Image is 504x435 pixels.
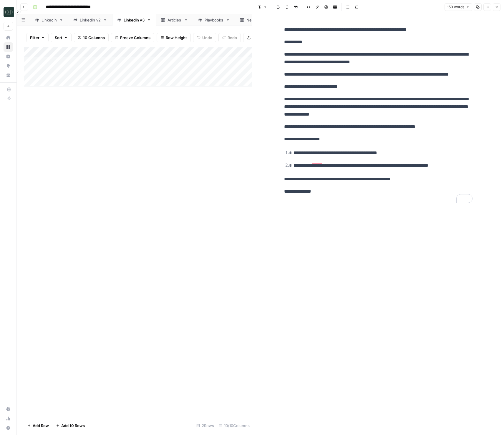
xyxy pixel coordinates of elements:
[168,17,182,23] div: Articles
[447,4,464,10] span: 150 words
[228,35,237,41] span: Redo
[42,17,57,23] div: Linkedin
[4,61,13,71] a: Opportunities
[445,3,472,11] button: 150 words
[124,17,145,23] div: Linkedin v3
[218,33,241,42] button: Redo
[4,7,14,17] img: Catalyst Logo
[24,421,52,430] button: Add Row
[202,35,212,41] span: Undo
[193,33,216,42] button: Undo
[55,35,62,41] span: Sort
[68,14,112,26] a: Linkedin v2
[246,17,267,23] div: Newsletter
[80,17,101,23] div: Linkedin v2
[51,33,72,42] button: Sort
[111,33,154,42] button: Freeze Columns
[30,35,39,41] span: Filter
[4,5,13,19] button: Workspace: Catalyst
[4,423,13,433] button: Help + Support
[30,14,68,26] a: Linkedin
[205,17,223,23] div: Playbooks
[33,423,49,429] span: Add Row
[4,52,13,61] a: Insights
[83,35,105,41] span: 10 Columns
[120,35,150,41] span: Freeze Columns
[235,14,278,26] a: Newsletter
[112,14,156,26] a: Linkedin v3
[74,33,109,42] button: 10 Columns
[4,42,13,52] a: Browse
[157,33,191,42] button: Row Height
[156,14,193,26] a: Articles
[193,14,235,26] a: Playbooks
[216,421,252,430] div: 10/10 Columns
[194,421,216,430] div: 2 Rows
[281,24,476,198] div: To enrich screen reader interactions, please activate Accessibility in Grammarly extension settings
[4,71,13,80] a: Your Data
[61,423,85,429] span: Add 10 Rows
[26,33,49,42] button: Filter
[166,35,187,41] span: Row Height
[52,421,88,430] button: Add 10 Rows
[4,404,13,414] a: Settings
[4,33,13,42] a: Home
[4,414,13,423] a: Usage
